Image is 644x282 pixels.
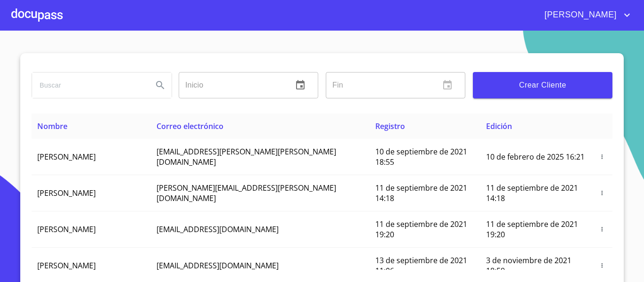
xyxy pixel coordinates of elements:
[537,8,633,23] button: account of current user
[537,8,621,23] span: [PERSON_NAME]
[149,74,172,97] button: Search
[157,183,336,203] span: [PERSON_NAME][EMAIL_ADDRESS][PERSON_NAME][DOMAIN_NAME]
[375,121,405,131] span: Registro
[486,183,578,203] span: 11 de septiembre de 2021 14:18
[32,73,145,98] input: search
[37,224,96,234] span: [PERSON_NAME]
[375,183,467,203] span: 11 de septiembre de 2021 14:18
[375,219,467,240] span: 11 de septiembre de 2021 19:20
[157,146,336,167] span: [EMAIL_ADDRESS][PERSON_NAME][PERSON_NAME][DOMAIN_NAME]
[37,121,67,131] span: Nombre
[157,121,223,131] span: Correo electrónico
[480,79,605,92] span: Crear Cliente
[375,146,467,167] span: 10 de septiembre de 2021 18:55
[486,219,578,240] span: 11 de septiembre de 2021 19:20
[375,255,467,276] span: 13 de septiembre de 2021 11:06
[37,152,96,162] span: [PERSON_NAME]
[37,260,96,271] span: [PERSON_NAME]
[157,224,279,234] span: [EMAIL_ADDRESS][DOMAIN_NAME]
[486,152,585,162] span: 10 de febrero de 2025 16:21
[486,121,512,131] span: Edición
[157,260,279,271] span: [EMAIL_ADDRESS][DOMAIN_NAME]
[37,188,96,198] span: [PERSON_NAME]
[473,72,612,98] button: Crear Cliente
[486,255,571,276] span: 3 de noviembre de 2021 18:59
